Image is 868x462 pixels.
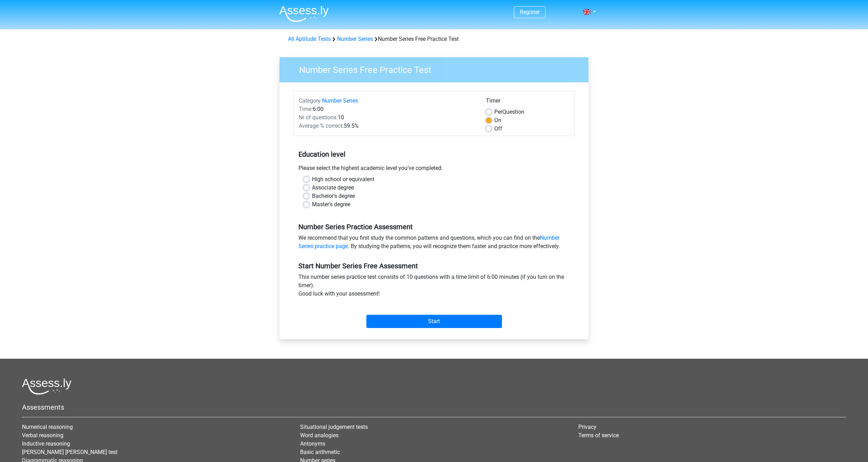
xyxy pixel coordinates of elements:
[337,36,373,42] a: Number Series
[312,192,355,200] label: Bachelor's degree
[22,424,73,430] a: Numerical reasoning
[298,262,570,270] h5: Start Number Series Free Assessment
[312,200,350,209] label: Master's degree
[299,97,322,104] span: Category:
[312,184,354,192] label: Associate degree
[22,440,70,447] a: Inductive reasoning
[299,106,313,112] span: Time:
[494,108,524,116] label: Question
[291,62,583,75] h3: Number Series Free Practice Test
[299,122,344,129] span: Average % correct:
[298,223,570,231] h5: Number Series Practice Assessment
[494,125,502,133] label: Off
[294,122,481,130] div: 59.5%
[294,105,481,113] div: 6:00
[293,234,575,253] div: We recommend that you first study the common patterns and questions, which you can find on the . ...
[366,315,502,328] input: Start
[293,273,575,301] div: This number series practice test consists of 10 questions with a time limit of 6:00 minutes (if y...
[312,175,374,184] label: High school or equivalent
[288,36,331,42] a: All Aptitude Tests
[486,97,569,108] div: Timer
[298,147,570,161] h5: Education level
[285,35,583,43] div: Number Series Free Practice Test
[300,440,325,447] a: Antonyms
[299,114,338,121] span: Nr of questions:
[322,97,358,104] a: Number Series
[494,109,502,115] span: Per
[279,6,329,22] img: Assessly
[520,9,540,15] a: Register
[300,432,338,439] a: Word analogies
[22,449,117,455] a: [PERSON_NAME] [PERSON_NAME] test
[294,113,481,122] div: 10
[300,449,340,455] a: Basic arithmetic
[22,432,63,439] a: Verbal reasoning
[578,424,596,430] a: Privacy
[300,424,368,430] a: Situational judgement tests
[293,164,575,175] div: Please select the highest academic level you’ve completed.
[22,378,71,395] img: Assessly logo
[494,116,501,125] label: On
[578,432,619,439] a: Terms of service
[22,403,846,411] h5: Assessments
